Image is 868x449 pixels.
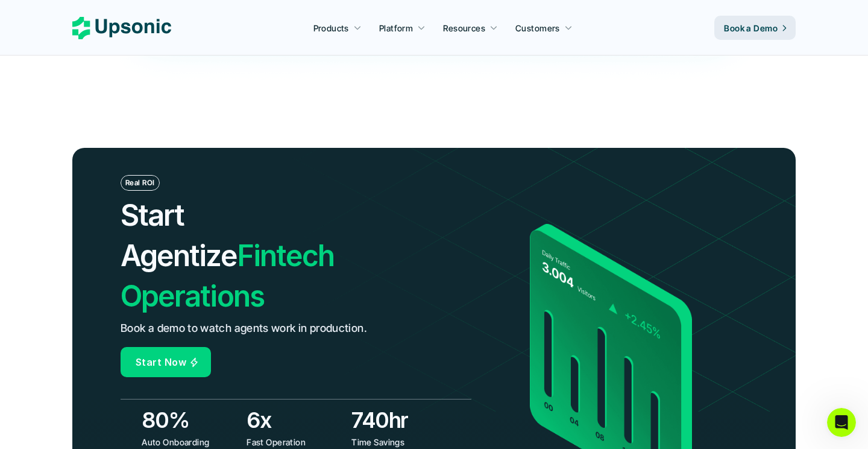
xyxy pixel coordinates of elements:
[125,179,155,187] p: Real ROI
[121,195,401,317] h2: Fintech Operations
[827,408,856,437] iframe: Intercom live chat
[121,197,237,273] span: Start Agentize
[724,22,778,34] p: Book a Demo
[142,436,237,448] p: Auto Onboarding
[515,22,560,34] p: Customers
[351,436,447,448] p: Time Savings
[714,16,796,40] a: Book a Demo
[136,354,186,371] p: Start Now
[379,22,413,34] p: Platform
[443,22,485,34] p: Resources
[351,405,450,435] h3: 740hr
[313,22,349,34] p: Products
[306,17,369,39] a: Products
[247,436,342,448] p: Fast Operation
[247,405,345,435] h3: 6x
[142,405,241,435] h3: 80%
[121,320,367,337] p: Book a demo to watch agents work in production.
